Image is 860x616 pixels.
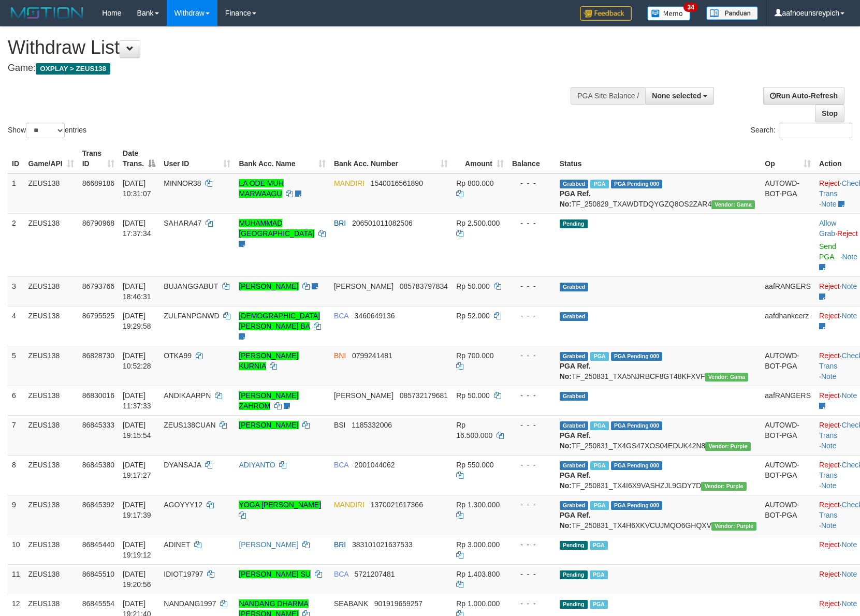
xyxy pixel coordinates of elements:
[580,6,632,21] img: Feedback.jpg
[560,392,589,401] span: Grabbed
[512,460,551,470] div: - - -
[355,461,395,469] span: Copy 2001044062 to clipboard
[352,351,392,360] span: Copy 0799241481 to clipboard
[512,390,551,401] div: - - -
[761,346,815,386] td: AUTOWD-BOT-PGA
[82,179,114,187] span: 86689186
[560,541,588,550] span: Pending
[560,283,589,291] span: Grabbed
[164,351,192,360] span: OTKA99
[164,312,219,320] span: ZULFANPGNWD
[123,461,151,479] span: [DATE] 19:17:27
[556,144,761,173] th: Status
[334,351,346,360] span: BNI
[590,352,608,361] span: Marked by aafsreyleap
[842,570,857,578] a: Note
[334,540,346,549] span: BRI
[560,431,591,450] b: PGA Ref. No:
[334,461,348,469] span: BCA
[456,282,490,290] span: Rp 50.000
[239,179,283,198] a: LA ODE MUH MARWAAGU
[512,420,551,430] div: - - -
[837,229,858,238] a: Reject
[123,421,151,439] span: [DATE] 19:15:54
[8,5,86,21] img: MOTION_logo.png
[842,540,857,549] a: Note
[123,219,151,238] span: [DATE] 17:37:34
[24,213,78,276] td: ZEUS138
[123,570,151,589] span: [DATE] 19:20:56
[82,501,114,509] span: 86845392
[512,281,551,291] div: - - -
[400,391,448,400] span: Copy 085732179681 to clipboard
[334,391,393,400] span: [PERSON_NAME]
[239,501,321,509] a: YOGA [PERSON_NAME]
[82,540,114,549] span: 86845440
[123,282,151,301] span: [DATE] 18:46:31
[164,179,201,187] span: MINNOR38
[611,461,663,470] span: PGA Pending
[819,501,840,509] a: Reject
[611,421,663,430] span: PGA Pending
[82,599,114,608] span: 86845554
[456,461,493,469] span: Rp 550.000
[560,461,589,470] span: Grabbed
[560,219,588,228] span: Pending
[8,63,563,74] h4: Game:
[711,200,755,209] span: Vendor URL: https://trx31.1velocity.biz
[571,87,645,105] div: PGA Site Balance /
[556,495,761,535] td: TF_250831_TX4H6XKVCUJMQO6GHQXV
[560,471,591,490] b: PGA Ref. No:
[761,455,815,495] td: AUTOWD-BOT-PGA
[24,173,78,214] td: ZEUS138
[239,421,298,429] a: [PERSON_NAME]
[556,173,761,214] td: TF_250829_TXAWDTDQYGZQ8OS2ZAR4
[560,312,589,321] span: Grabbed
[560,600,588,609] span: Pending
[8,123,86,138] label: Show entries
[590,180,608,188] span: Marked by aafkaynarin
[842,282,857,290] a: Note
[123,351,151,370] span: [DATE] 10:52:28
[239,282,298,290] a: [PERSON_NAME]
[512,598,551,609] div: - - -
[751,123,852,138] label: Search:
[334,312,348,320] span: BCA
[560,180,589,188] span: Grabbed
[842,391,857,400] a: Note
[652,92,701,100] span: None selected
[819,312,840,320] a: Reject
[819,351,840,360] a: Reject
[611,352,663,361] span: PGA Pending
[611,180,663,188] span: PGA Pending
[24,306,78,346] td: ZEUS138
[761,495,815,535] td: AUTOWD-BOT-PGA
[24,346,78,386] td: ZEUS138
[123,312,151,330] span: [DATE] 19:29:58
[821,442,837,450] a: Note
[683,3,697,12] span: 34
[352,219,413,227] span: Copy 206501011082506 to clipboard
[82,421,114,429] span: 86845333
[761,173,815,214] td: AUTOWD-BOT-PGA
[164,421,215,429] span: ZEUS138CUAN
[119,144,159,173] th: Date Trans.: activate to sort column descending
[334,599,368,608] span: SEABANK
[355,570,395,578] span: Copy 5721207481 to clipboard
[761,306,815,346] td: aafdhankeerz
[456,391,490,400] span: Rp 50.000
[456,312,490,320] span: Rp 52.000
[334,421,346,429] span: BSI
[239,391,298,410] a: [PERSON_NAME] ZAHROM
[456,179,493,187] span: Rp 800.000
[819,421,840,429] a: Reject
[26,123,65,138] select: Showentries
[82,351,114,360] span: 86828730
[24,564,78,594] td: ZEUS138
[330,144,452,173] th: Bank Acc. Number: activate to sort column ascending
[560,501,589,510] span: Grabbed
[821,481,837,490] a: Note
[123,179,151,198] span: [DATE] 10:31:07
[815,105,844,122] a: Stop
[819,179,840,187] a: Reject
